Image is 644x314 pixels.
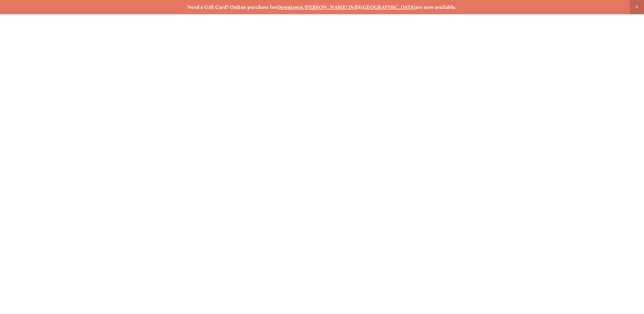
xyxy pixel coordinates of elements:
[277,4,303,10] a: Downtown
[305,4,358,10] a: [PERSON_NAME] Dell
[361,4,415,10] a: [GEOGRAPHIC_DATA]
[303,4,304,10] strong: ,
[358,4,361,10] strong: &
[187,4,277,10] strong: Need a Gift Card? Online purchase for
[415,4,457,10] strong: are now available.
